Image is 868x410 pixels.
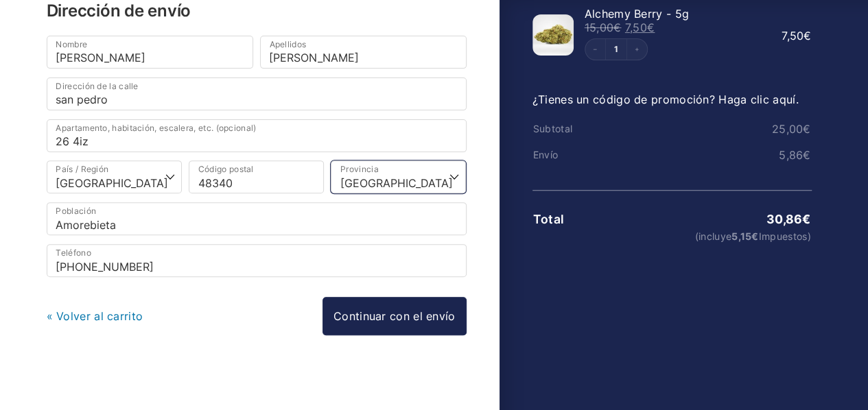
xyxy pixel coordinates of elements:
span: € [804,29,811,43]
th: Total [532,213,626,226]
th: Subtotal [532,123,626,134]
bdi: 30,86 [766,212,811,226]
bdi: 15,00 [585,21,622,34]
span: € [803,122,810,136]
input: Dirección de la calle [47,77,467,110]
bdi: 7,50 [782,29,812,43]
a: Continuar con el envío [322,297,467,335]
input: Apartamento, habitación, escalera, etc. (opcional) [47,119,467,152]
span: Alchemy Berry - 5g [585,7,689,21]
span: € [751,230,758,242]
span: € [803,148,810,162]
a: « Volver al carrito [47,309,143,323]
h3: Dirección de envío [47,3,467,19]
input: Apellidos [260,36,467,69]
small: (incluye Impuestos) [626,232,810,241]
bdi: 5,86 [779,148,811,162]
button: Decrement [585,39,606,60]
input: Código postal [189,160,324,193]
a: ¿Tienes un código de promoción? Haga clic aquí. [532,93,799,106]
span: € [613,21,621,34]
input: Nombre [47,36,253,69]
bdi: 7,50 [625,21,655,34]
span: 5,15 [731,230,759,242]
span: € [647,21,655,34]
th: Envío [532,149,626,160]
bdi: 25,00 [772,122,811,136]
button: Increment [626,39,647,60]
input: Teléfono [47,244,467,277]
a: Edit [606,45,626,53]
input: Población [47,202,467,235]
span: € [802,212,810,226]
